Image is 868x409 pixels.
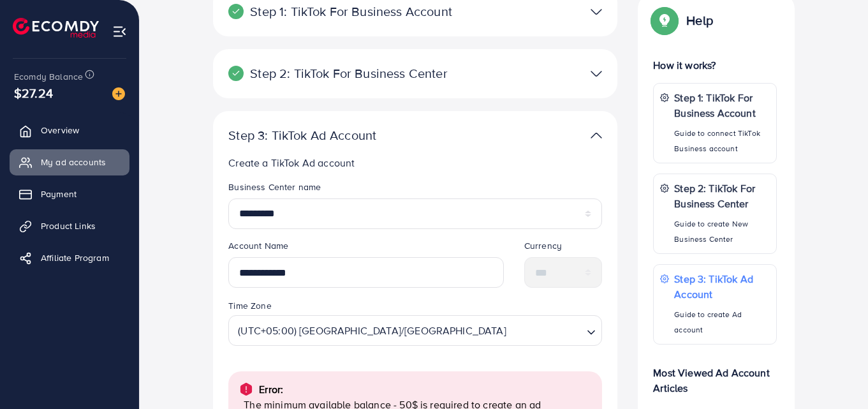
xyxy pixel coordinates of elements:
img: image [112,87,125,100]
iframe: Chat [814,352,858,399]
span: Overview [41,124,79,137]
a: Affiliate Program [10,245,129,271]
p: Guide to create New Business Center [674,216,770,246]
a: My ad accounts [10,149,129,175]
a: Overview [10,117,129,143]
p: Guide to create Ad account [674,306,770,337]
img: TikTok partner [591,64,602,83]
span: Affiliate Program [41,251,109,264]
span: My ad accounts [41,156,106,168]
a: Payment [10,181,129,207]
span: $27.24 [14,84,53,102]
p: Create a TikTok Ad account [228,155,602,170]
legend: Business Center name [228,181,602,198]
p: Step 2: TikTok For Business Center [228,66,471,81]
span: Payment [41,188,77,200]
img: TikTok partner [591,3,602,21]
p: Step 2: TikTok For Business Center [674,180,770,211]
p: Step 3: TikTok Ad Account [228,128,471,143]
label: Time Zone [228,299,271,312]
p: Guide to connect TikTok Business account [674,125,770,156]
legend: Currency [524,239,603,257]
img: logo [13,18,99,38]
a: Product Links [10,213,129,239]
span: (UTC+05:00) [GEOGRAPHIC_DATA]/[GEOGRAPHIC_DATA] [235,319,509,342]
p: Help [686,12,713,27]
img: menu [112,24,127,39]
input: Search for option [510,318,582,342]
span: Product Links [41,219,96,232]
p: How it works? [653,57,777,72]
img: Popup guide [653,8,676,31]
img: TikTok partner [591,126,602,145]
div: Search for option [228,315,602,346]
p: Step 3: TikTok Ad Account [674,271,770,301]
p: Step 1: TikTok For Business Account [674,89,770,120]
p: Step 1: TikTok For Business Account [228,4,471,19]
p: Error: [259,382,283,397]
img: alert [239,382,254,397]
legend: Account Name [228,239,504,257]
p: Most Viewed Ad Account Articles [653,354,777,395]
span: Ecomdy Balance [14,70,83,83]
